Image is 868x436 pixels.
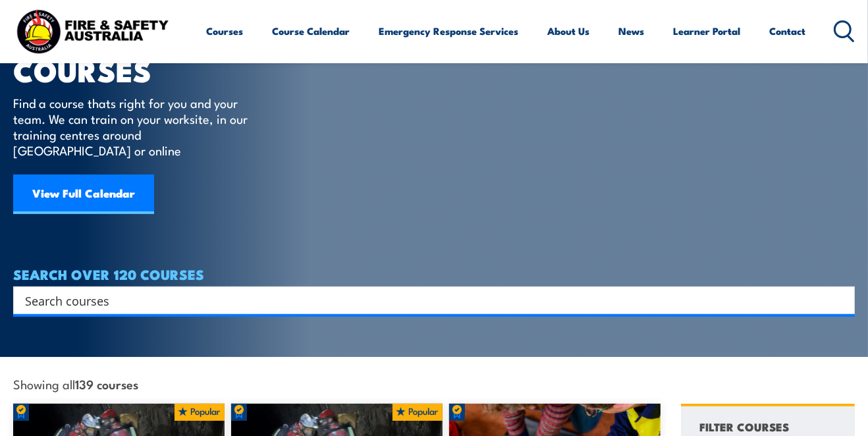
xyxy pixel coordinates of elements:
[13,57,267,82] h1: COURSES
[13,267,855,281] h4: SEARCH OVER 120 COURSES
[770,15,806,47] a: Contact
[832,291,850,310] button: Search magnifier button
[28,291,828,310] form: Search form
[13,377,138,391] span: Showing all
[13,175,154,214] a: View Full Calendar
[25,290,826,310] input: Search input
[619,15,645,47] a: News
[13,95,254,158] p: Find a course thats right for you and your team. We can train on your worksite, in our training c...
[379,15,519,47] a: Emergency Response Services
[207,15,244,47] a: Courses
[674,15,741,47] a: Learner Portal
[273,15,350,47] a: Course Calendar
[699,418,789,435] h4: FILTER COURSES
[75,375,138,393] strong: 139 courses
[548,15,590,47] a: About Us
